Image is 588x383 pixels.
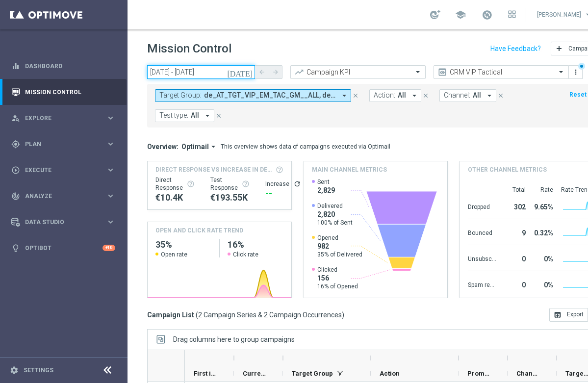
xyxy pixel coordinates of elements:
[161,251,187,258] span: Open rate
[490,45,541,52] input: Have Feedback?
[11,192,20,201] i: track_changes
[24,367,53,373] a: Settings
[317,274,358,282] span: 156
[500,198,526,214] div: 302
[317,219,353,227] span: 100% of Sent
[293,180,301,188] button: refresh
[11,192,106,201] div: Analyze
[269,65,282,79] button: arrow_forward
[179,142,221,151] button: Optimail arrow_drop_down
[106,139,115,149] i: keyboard_arrow_right
[468,165,547,174] h4: Other channel metrics
[11,53,115,79] div: Dashboard
[106,165,115,175] i: keyboard_arrow_right
[11,62,116,70] div: equalizer Dashboard
[317,242,362,251] span: 982
[530,198,553,214] div: 9.65%
[342,310,344,319] span: )
[374,91,395,100] span: Action:
[181,142,209,151] span: Optimail
[369,89,421,102] button: Action: All arrow_drop_down
[155,239,211,251] h2: 35%
[294,67,304,77] i: trending_up
[159,91,202,100] span: Target Group:
[194,370,217,377] span: First in Range
[500,186,526,194] div: Total
[11,79,115,105] div: Mission Control
[352,92,359,99] i: close
[455,9,466,20] span: school
[210,176,250,192] div: Test Response
[317,234,362,242] span: Opened
[530,276,553,292] div: 0%
[317,251,362,258] span: 35% of Delivered
[11,88,116,96] button: Mission Control
[421,90,430,101] button: close
[555,45,563,52] i: add
[147,310,344,319] h3: Campaign List
[468,224,496,240] div: Bounced
[25,141,106,147] span: Plan
[467,370,491,377] span: Promotions
[312,165,387,174] h4: Main channel metrics
[473,91,481,100] span: All
[102,245,115,251] div: +10
[530,224,553,240] div: 0.32%
[530,186,553,194] div: Rate
[210,192,250,204] div: €193,549
[191,111,199,120] span: All
[155,176,195,192] div: Direct Response
[243,370,266,377] span: Current Status
[290,65,426,79] ng-select: Campaign KPI
[380,370,400,377] span: Action
[215,112,222,119] i: close
[106,217,115,227] i: keyboard_arrow_right
[106,113,115,123] i: keyboard_arrow_right
[468,250,496,266] div: Unsubscribed
[147,42,231,56] h1: Mission Control
[317,210,353,219] span: 2,820
[11,166,106,175] div: Execute
[25,53,115,79] a: Dashboard
[155,192,195,204] div: €10,397
[155,165,273,174] span: Direct Response VS Increase In Deposit Amount
[25,235,102,261] a: Optibot
[317,178,335,186] span: Sent
[10,366,19,375] i: settings
[11,140,116,148] button: gps_fixed Plan keyboard_arrow_right
[11,114,20,123] i: person_search
[25,193,106,199] span: Analyze
[258,69,265,76] i: arrow_back
[317,202,353,210] span: Delivered
[173,335,295,343] div: Row Groups
[554,311,562,319] i: open_in_browser
[265,180,301,188] div: Increase
[155,226,243,235] h4: OPEN AND CLICK RATE TREND
[410,91,419,100] i: arrow_drop_down
[155,109,214,122] button: Test type: All arrow_drop_down
[272,69,279,76] i: arrow_forward
[11,218,116,226] div: Data Studio keyboard_arrow_right
[11,166,20,175] i: play_circle_outline
[11,114,116,122] div: person_search Explore keyboard_arrow_right
[578,63,585,70] div: There are unsaved changes
[11,114,106,123] div: Explore
[11,62,20,71] i: equalizer
[571,66,581,78] button: more_vert
[25,79,115,105] a: Mission Control
[398,91,406,100] span: All
[147,65,255,79] input: Select date range
[317,282,358,290] span: 16% of Opened
[11,244,116,252] div: lightbulb Optibot +10
[233,251,258,258] span: Click rate
[351,90,360,101] button: close
[572,68,580,76] i: more_vert
[439,89,496,102] button: Channel: All arrow_drop_down
[496,90,505,101] button: close
[196,310,198,319] span: (
[516,370,540,377] span: Channel
[530,250,553,266] div: 0%
[25,115,106,121] span: Explore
